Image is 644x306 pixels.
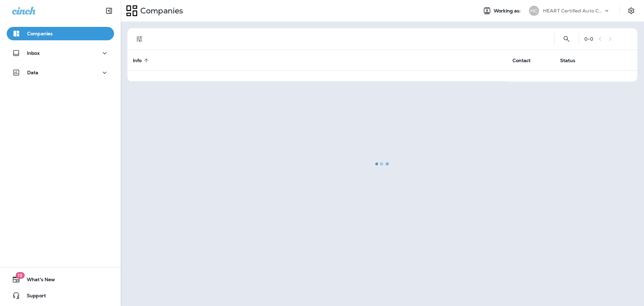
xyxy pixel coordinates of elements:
[27,70,39,75] p: Data
[27,50,40,56] p: Inbox
[543,8,603,13] p: HEART Certified Auto Care
[100,4,118,17] button: Collapse Sidebar
[27,31,53,36] p: Companies
[7,27,114,40] button: Companies
[20,293,46,301] span: Support
[15,272,24,279] span: 19
[529,6,539,16] div: HC
[138,6,183,16] p: Companies
[7,289,114,302] button: Support
[20,277,55,285] span: What's New
[625,5,637,17] button: Settings
[494,8,522,14] span: Working as:
[7,273,114,286] button: 19What's New
[7,46,114,60] button: Inbox
[7,66,114,79] button: Data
